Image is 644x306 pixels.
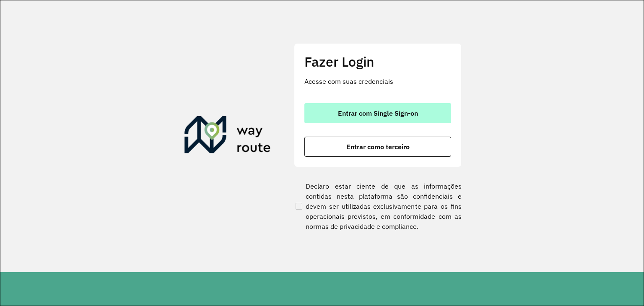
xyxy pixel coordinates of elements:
h2: Fazer Login [304,54,451,70]
button: button [304,103,451,123]
img: Roteirizador AmbevTech [184,116,271,156]
span: Entrar como terceiro [346,143,410,150]
label: Declaro estar ciente de que as informações contidas nesta plataforma são confidenciais e devem se... [294,181,462,231]
button: button [304,137,451,157]
span: Entrar com Single Sign-on [338,110,418,117]
p: Acesse com suas credenciais [304,76,451,86]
